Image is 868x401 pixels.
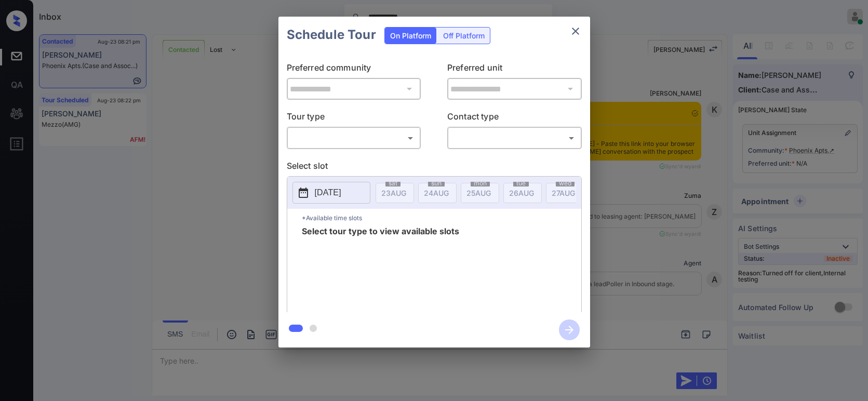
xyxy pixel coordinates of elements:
p: [DATE] [315,186,341,199]
h2: Schedule Tour [278,17,384,53]
p: Preferred unit [447,61,582,78]
p: Select slot [287,159,582,176]
p: *Available time slots [302,209,581,227]
p: Preferred community [287,61,421,78]
p: Tour type [287,110,421,127]
span: Select tour type to view available slots [302,227,459,310]
p: Contact type [447,110,582,127]
div: On Platform [385,28,436,44]
button: [DATE] [292,182,370,204]
div: Off Platform [438,28,490,44]
button: close [565,21,586,42]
